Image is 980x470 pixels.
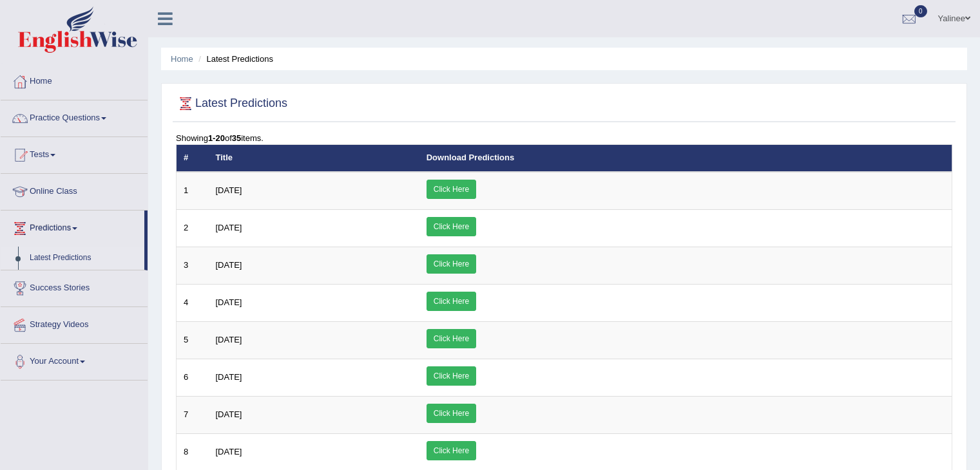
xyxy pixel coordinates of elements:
a: Strategy Videos [1,307,148,339]
a: Tests [1,137,148,169]
span: 0 [914,5,927,17]
a: Click Here [427,441,476,460]
a: Latest Predictions [24,247,144,270]
td: 4 [177,284,209,321]
a: Click Here [427,292,476,311]
b: 1-20 [208,133,225,143]
td: 5 [177,321,209,359]
th: # [177,145,209,172]
td: 2 [177,209,209,247]
a: Click Here [427,217,476,236]
div: Showing of items. [176,132,952,144]
li: Latest Predictions [195,53,273,65]
td: 3 [177,247,209,284]
b: 35 [232,133,241,143]
span: [DATE] [216,447,242,456]
th: Download Predictions [419,145,952,172]
span: [DATE] [216,409,242,419]
h2: Latest Predictions [176,94,287,113]
span: [DATE] [216,260,242,270]
td: 7 [177,396,209,433]
a: Success Stories [1,270,148,303]
a: Click Here [427,329,476,348]
span: [DATE] [216,297,242,307]
a: Your Account [1,344,148,376]
a: Click Here [427,404,476,423]
span: [DATE] [216,335,242,344]
a: Home [1,64,148,96]
a: Click Here [427,366,476,386]
span: [DATE] [216,223,242,232]
td: 1 [177,172,209,210]
span: [DATE] [216,185,242,195]
a: Home [171,54,193,64]
a: Practice Questions [1,100,148,133]
td: 6 [177,359,209,396]
a: Online Class [1,174,148,206]
th: Title [209,145,419,172]
a: Click Here [427,180,476,199]
span: [DATE] [216,372,242,382]
a: Predictions [1,211,144,243]
a: Click Here [427,254,476,274]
